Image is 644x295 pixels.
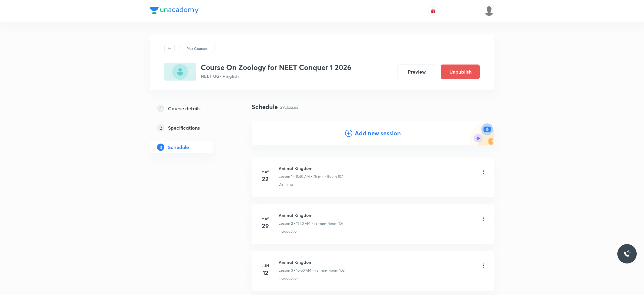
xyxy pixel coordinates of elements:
[623,250,631,257] img: ttu
[431,8,436,14] img: avatar
[186,46,207,51] p: Plus Courses
[150,7,199,14] img: Company Logo
[168,124,200,131] h5: Specifications
[324,174,343,179] p: • Room 107
[441,65,480,79] button: Unpublish
[150,7,199,15] a: Company Logo
[164,63,196,81] img: 6D488FF7-4E06-49CC-88C3-37EDADC39BBE_plus.png
[279,221,325,226] p: Lesson 2 • 11:40 AM • 75 min
[201,63,351,72] h3: Course On Zoology for NEET Conquer 1 2026
[168,144,189,151] h5: Schedule
[428,6,438,16] button: avatar
[470,121,494,145] img: Add
[484,6,494,16] img: Divya tyagi
[397,65,436,79] button: Preview
[259,263,271,268] h6: Jun
[279,229,299,234] p: Introduction
[355,129,401,138] h4: Add new session
[279,165,343,171] h6: Animal Kingdom
[168,105,200,112] h5: Course details
[326,268,344,273] p: • Room 102
[201,73,351,79] p: NEET UG • Hinglish
[259,169,271,174] h6: May
[325,221,344,226] p: • Room 107
[259,174,271,184] h4: 22
[279,276,299,281] p: Introduction
[157,144,164,151] p: 3
[157,105,164,112] p: 1
[259,221,271,230] h4: 29
[279,259,344,265] h6: Animal Kingdom
[279,212,344,218] h6: Animal Kingdom
[252,102,278,111] h4: Schedule
[279,268,326,273] p: Lesson 3 • 10:00 AM • 75 min
[280,104,298,110] p: 29 classes
[259,268,271,277] h4: 12
[150,122,232,134] a: 2Specifications
[279,182,293,187] p: Defining
[157,124,164,131] p: 2
[279,174,324,179] p: Lesson 1 • 11:40 AM • 75 min
[259,216,271,221] h6: May
[150,102,232,114] a: 1Course details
